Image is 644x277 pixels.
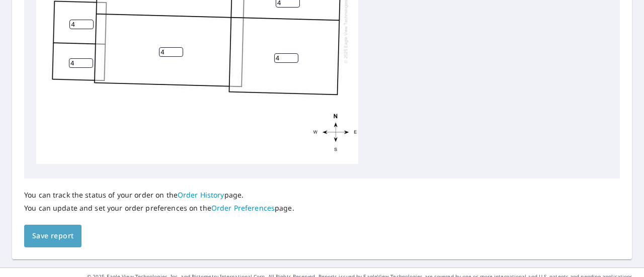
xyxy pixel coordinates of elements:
[32,230,73,242] span: Save report
[24,191,294,200] p: You can track the status of your order on the page.
[24,225,82,247] button: Save report
[24,204,294,213] p: You can update and set your order preferences on the page.
[211,203,275,213] a: Order Preferences
[178,190,224,200] a: Order History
